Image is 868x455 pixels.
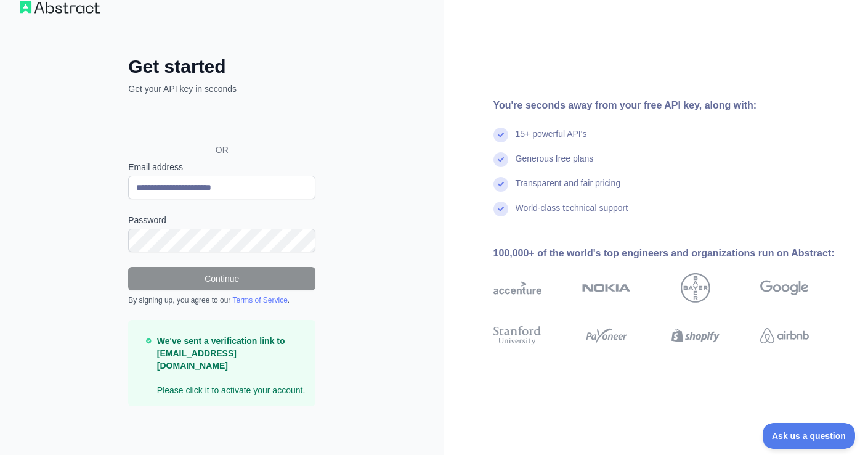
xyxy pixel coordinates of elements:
strong: We've sent a verification link to [EMAIL_ADDRESS][DOMAIN_NAME] [157,336,285,371]
div: Transparent and fair pricing [516,177,621,202]
img: check mark [493,177,508,192]
img: accenture [493,273,542,303]
button: Continue [128,267,315,290]
div: 100,000+ of the world's top engineers and organizations run on Abstract: [493,246,849,261]
img: nokia [582,273,631,303]
div: You're seconds away from your free API key, along with: [493,98,849,113]
div: World-class technical support [516,202,628,226]
iframe: Toggle Customer Support [763,423,856,449]
a: Terms of Service [232,296,287,305]
img: google [760,273,809,303]
img: airbnb [760,324,809,348]
img: payoneer [582,324,631,348]
img: check mark [493,202,508,216]
img: bayer [681,273,710,303]
img: check mark [493,128,508,142]
label: Password [128,214,315,226]
label: Email address [128,161,315,173]
h2: Get started [128,55,315,78]
p: Please click it to activate your account. [157,335,306,396]
img: stanford university [493,324,542,348]
p: Get your API key in seconds [128,83,315,95]
img: check mark [493,152,508,167]
img: shopify [671,324,720,348]
img: Workflow [20,1,100,14]
div: Generous free plans [516,152,594,177]
iframe: Sign in with Google Button [122,109,319,136]
div: By signing up, you agree to our . [128,295,315,305]
div: 15+ powerful API's [516,128,587,152]
span: OR [206,144,238,156]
